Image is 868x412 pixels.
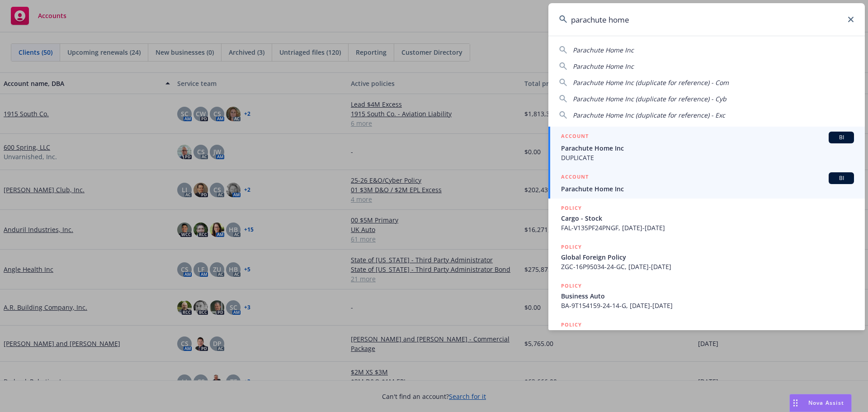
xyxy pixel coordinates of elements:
span: Cargo - Stock [561,213,854,223]
a: ACCOUNTBIParachute Home Inc [548,167,865,199]
span: Parachute Home Inc [573,46,634,54]
div: Drag to move [790,394,801,412]
span: FAL-V135PF24PNGF, [DATE]-[DATE] [561,223,854,232]
a: ACCOUNTBIParachute Home IncDUPLICATE [548,127,865,167]
input: Search... [548,3,865,36]
h5: POLICY [561,204,582,213]
a: POLICYBusiness AutoBA-9T154159-24-14-G, [DATE]-[DATE] [548,276,865,315]
span: Parachute Home Inc [573,62,634,71]
span: ZGC-16P95034-24-GC, [DATE]-[DATE] [561,262,854,271]
span: Nova Assist [808,399,844,407]
span: BA-9T154159-24-14-G, [DATE]-[DATE] [561,301,854,310]
button: Nova Assist [789,394,852,412]
span: Business Auto [561,291,854,301]
h5: POLICY [561,320,582,329]
span: Parachute Home Inc [561,184,854,194]
h5: ACCOUNT [561,172,589,183]
span: Parachute Home Inc (duplicate for reference) - Exc [573,111,725,119]
span: Parachute Home Inc (duplicate for reference) - Com [573,78,729,87]
h5: POLICY [561,281,582,290]
span: BI [832,174,850,182]
span: Global Foreign Policy [561,252,854,262]
a: POLICYGlobal Foreign PolicyZGC-16P95034-24-GC, [DATE]-[DATE] [548,237,865,276]
span: DUPLICATE [561,153,854,162]
span: Parachute Home Inc (duplicate for reference) - Cyb [573,95,726,103]
a: POLICY [548,315,865,354]
span: BI [832,133,850,142]
h5: POLICY [561,242,582,251]
span: Parachute Home Inc [561,143,854,153]
a: POLICYCargo - StockFAL-V135PF24PNGF, [DATE]-[DATE] [548,199,865,237]
h5: ACCOUNT [561,132,589,142]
